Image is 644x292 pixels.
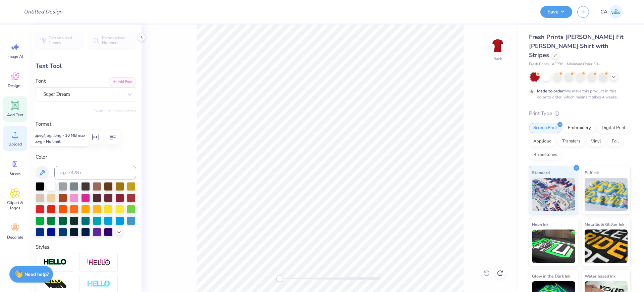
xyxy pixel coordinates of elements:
span: Image AI [7,54,23,59]
img: Standard [532,178,575,211]
img: Stroke [43,258,67,266]
div: Applique [529,136,556,147]
div: Vinyl [587,136,605,147]
label: Format [36,120,136,128]
img: Shadow [87,258,110,266]
img: 3D Illusion [43,279,67,290]
span: Add Text [7,112,23,118]
div: Accessibility label [276,275,283,282]
span: Minimum Order: 50 + [567,61,600,67]
span: Fresh Prints [PERSON_NAME] Fit [PERSON_NAME] Shirt with Stripes [529,33,624,59]
span: # FP98 [552,61,563,67]
a: CA [597,5,626,18]
span: Puff Ink [585,169,599,176]
button: Switch to Greek Letters [94,108,136,114]
div: We make this product in this color to order, which means it takes 4 weeks. [537,88,620,100]
span: Glow in the Dark Ink [532,273,570,280]
span: Metallic & Glitter Ink [585,221,624,228]
span: Greek [10,171,20,176]
strong: Made to order: [537,88,565,94]
button: Add Font [109,77,136,86]
div: Back [493,56,502,62]
img: Negative Space [87,280,110,288]
span: Personalized Numbers [102,36,132,45]
div: .svg - No limit [35,138,85,144]
span: Neon Ink [532,221,548,228]
div: Transfers [558,136,585,147]
div: Text Tool [36,61,136,71]
span: Water based Ink [585,273,615,280]
button: Save [540,6,572,18]
span: Fresh Prints [529,61,549,67]
div: Print Type [529,110,631,117]
span: CA [600,8,607,16]
div: Embroidery [563,123,595,133]
span: Upload [8,141,22,147]
img: Metallic & Glitter Ink [585,230,628,263]
span: Clipart & logos [4,200,26,211]
button: Personalized Numbers [89,33,136,48]
div: Rhinestones [529,150,561,160]
input: Untitled Design [18,5,68,18]
span: Decorate [7,235,23,240]
input: e.g. 7428 c [54,166,136,179]
label: Styles [36,243,49,251]
span: Personalized Names [49,36,79,45]
img: Back [491,39,504,52]
label: Color [36,153,136,161]
button: Personalized Names [36,33,83,48]
strong: Need help? [24,271,49,278]
div: Digital Print [597,123,630,133]
div: .jpeg/.jpg, .png - 10 MB max [35,132,85,138]
div: Screen Print [529,123,561,133]
img: Puff Ink [585,178,628,211]
img: Neon Ink [532,230,575,263]
span: Designs [8,83,22,88]
span: Standard [532,169,550,176]
img: Chollene Anne Aranda [609,5,623,18]
div: Foil [607,136,623,147]
label: Font [36,77,46,85]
